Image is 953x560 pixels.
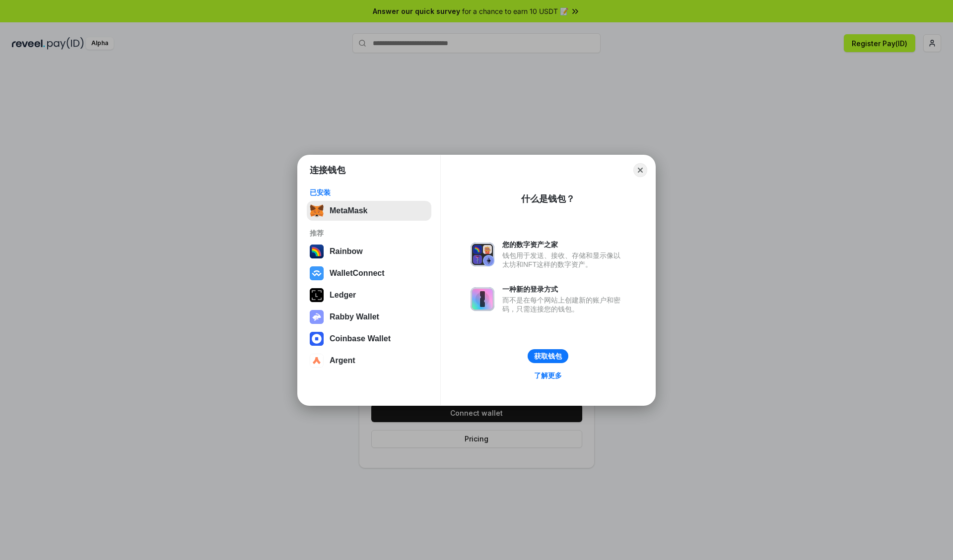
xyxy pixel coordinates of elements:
[521,193,575,205] div: 什么是钱包？
[307,329,431,349] button: Coinbase Wallet
[502,240,625,249] div: 您的数字资产之家
[310,188,428,197] div: 已安装
[330,269,385,278] div: WalletConnect
[471,243,494,266] img: svg+xml,%3Csvg%20xmlns%3D%22http%3A%2F%2Fwww.w3.org%2F2000%2Fsvg%22%20fill%3D%22none%22%20viewBox...
[528,369,568,382] a: 了解更多
[502,251,625,269] div: 钱包用于发送、接收、存储和显示像以太坊和NFT这样的数字资产。
[633,163,647,177] button: Close
[502,285,625,294] div: 一种新的登录方式
[310,354,324,368] img: svg+xml,%3Csvg%20width%3D%2228%22%20height%3D%2228%22%20viewBox%3D%220%200%2028%2028%22%20fill%3D...
[528,349,568,363] button: 获取钱包
[330,206,367,215] div: MetaMask
[502,296,625,313] div: 而不是在每个网站上创建新的账户和密码，只需连接您的钱包。
[307,285,431,305] button: Ledger
[310,288,324,302] img: svg+xml,%3Csvg%20xmlns%3D%22http%3A%2F%2Fwww.w3.org%2F2000%2Fsvg%22%20width%3D%2228%22%20height%3...
[330,247,363,256] div: Rainbow
[310,164,345,176] h1: 连接钱包
[534,371,562,380] div: 了解更多
[307,201,431,221] button: MetaMask
[330,291,356,300] div: Ledger
[310,245,324,258] img: svg+xml,%3Csvg%20width%3D%22120%22%20height%3D%22120%22%20viewBox%3D%220%200%20120%20120%22%20fil...
[307,263,431,283] button: WalletConnect
[330,312,379,321] div: Rabby Wallet
[307,307,431,327] button: Rabby Wallet
[310,204,324,218] img: svg+xml,%3Csvg%20fill%3D%22none%22%20height%3D%2233%22%20viewBox%3D%220%200%2035%2033%22%20width%...
[310,332,324,346] img: svg+xml,%3Csvg%20width%3D%2228%22%20height%3D%2228%22%20viewBox%3D%220%200%2028%2028%22%20fill%3D...
[307,351,431,371] button: Argent
[310,266,324,280] img: svg+xml,%3Csvg%20width%3D%2228%22%20height%3D%2228%22%20viewBox%3D%220%200%2028%2028%22%20fill%3D...
[330,356,355,365] div: Argent
[471,287,494,311] img: svg+xml,%3Csvg%20xmlns%3D%22http%3A%2F%2Fwww.w3.org%2F2000%2Fsvg%22%20fill%3D%22none%22%20viewBox...
[310,310,324,324] img: svg+xml,%3Csvg%20xmlns%3D%22http%3A%2F%2Fwww.w3.org%2F2000%2Fsvg%22%20fill%3D%22none%22%20viewBox...
[534,352,562,361] div: 获取钱包
[307,242,431,261] button: Rainbow
[310,229,428,238] div: 推荐
[330,334,391,343] div: Coinbase Wallet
